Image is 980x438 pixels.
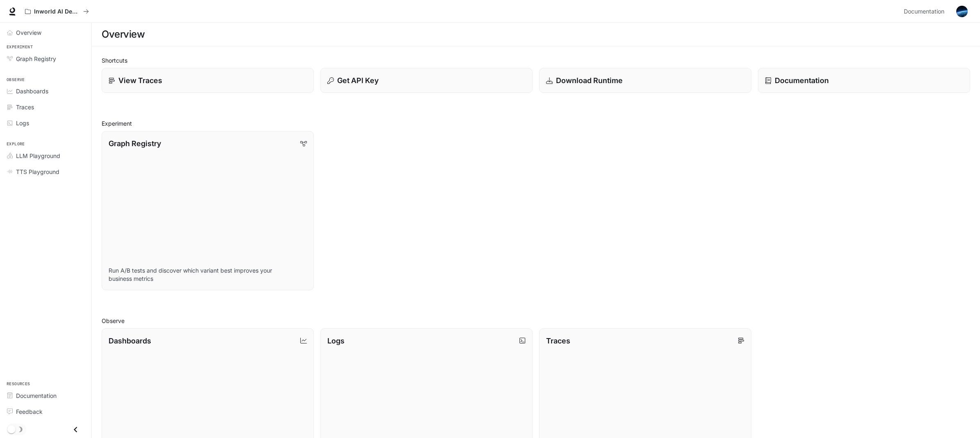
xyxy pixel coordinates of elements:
span: Dashboards [16,87,48,95]
a: Download Runtime [539,68,751,93]
p: View Traces [118,75,162,86]
p: Get API Key [337,75,379,86]
p: Traces [546,335,570,346]
p: Download Runtime [556,75,623,86]
p: Logs [327,335,345,346]
h2: Shortcuts [102,56,970,65]
a: TTS Playground [3,165,88,179]
span: Documentation [16,391,57,400]
button: Get API Key [320,68,533,93]
span: LLM Playground [16,151,60,160]
button: User avatar [954,3,970,20]
a: Documentation [3,388,88,403]
h2: Observe [102,316,970,325]
a: LLM Playground [3,149,88,163]
span: Graph Registry [16,54,56,63]
span: Feedback [16,407,43,416]
a: Overview [3,25,88,40]
p: Inworld AI Demos [34,8,80,15]
p: Graph Registry [109,138,161,149]
a: Graph Registry [3,52,88,66]
span: TTS Playground [16,167,59,176]
span: Overview [16,28,41,37]
p: Run A/B tests and discover which variant best improves your business metrics [109,266,307,283]
p: Dashboards [109,335,151,346]
h1: Overview [102,26,145,43]
span: Documentation [904,7,944,17]
img: User avatar [956,6,968,17]
a: Graph RegistryRun A/B tests and discover which variant best improves your business metrics [102,131,314,290]
a: Dashboards [3,84,88,98]
a: Traces [3,100,88,114]
a: Documentation [758,68,970,93]
a: Documentation [901,3,951,20]
h2: Experiment [102,119,970,128]
span: Logs [16,119,29,127]
a: View Traces [102,68,314,93]
a: Logs [3,116,88,130]
p: Documentation [775,75,829,86]
a: Feedback [3,404,88,419]
button: All workspaces [21,3,93,20]
span: Dark mode toggle [7,424,16,433]
span: Traces [16,103,34,111]
button: Close drawer [66,421,85,438]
